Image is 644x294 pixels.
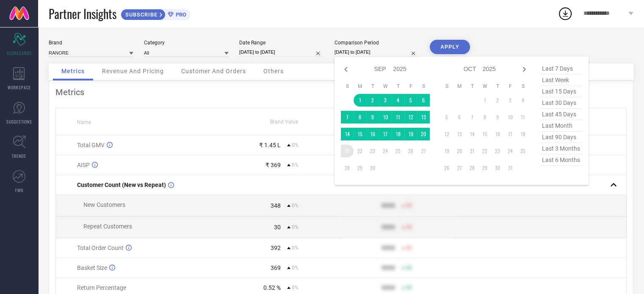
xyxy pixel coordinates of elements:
[491,145,504,157] td: Thu Oct 23 2025
[466,145,478,157] td: Tue Oct 21 2025
[540,63,582,74] span: last 7 days
[404,145,417,157] td: Fri Sep 26 2025
[381,245,395,251] div: 9999
[174,11,186,18] span: PRO
[381,224,395,231] div: 9999
[430,40,470,54] button: APPLY
[381,264,395,271] div: 9999
[366,94,379,107] td: Tue Sep 02 2025
[379,128,392,140] td: Wed Sep 17 2025
[121,11,160,18] span: SUBSCRIBE
[379,94,392,107] td: Wed Sep 03 2025
[49,40,133,46] div: Brand
[417,94,430,107] td: Sat Sep 06 2025
[540,143,582,154] span: last 3 months
[453,83,466,90] th: Monday
[540,154,582,166] span: last 6 months
[270,119,298,125] span: Brand Value
[366,128,379,140] td: Tue Sep 16 2025
[292,224,299,230] span: 0%
[55,87,627,97] div: Metrics
[491,83,504,90] th: Thursday
[478,94,491,107] td: Wed Oct 01 2025
[341,83,354,90] th: Sunday
[341,111,354,124] td: Sun Sep 07 2025
[406,285,412,291] span: 50
[354,162,366,174] td: Mon Sep 29 2025
[61,68,85,74] span: Metrics
[453,111,466,124] td: Mon Oct 06 2025
[77,119,91,125] span: Name
[341,145,354,157] td: Sun Sep 21 2025
[417,145,430,157] td: Sat Sep 27 2025
[504,83,517,90] th: Friday
[274,224,281,231] div: 30
[491,162,504,174] td: Thu Oct 30 2025
[466,111,478,124] td: Tue Oct 07 2025
[83,201,125,208] span: New Customers
[379,83,392,90] th: Wednesday
[354,111,366,124] td: Mon Sep 08 2025
[478,128,491,140] td: Wed Oct 15 2025
[366,83,379,90] th: Tuesday
[404,111,417,124] td: Fri Sep 12 2025
[15,187,23,193] span: FWD
[440,111,453,124] td: Sun Oct 05 2025
[540,97,582,109] span: last 30 days
[540,109,582,120] span: last 45 days
[49,5,116,22] span: Partner Insights
[404,83,417,90] th: Friday
[440,162,453,174] td: Sun Oct 26 2025
[440,145,453,157] td: Sun Oct 19 2025
[504,162,517,174] td: Fri Oct 31 2025
[366,145,379,157] td: Tue Sep 23 2025
[341,162,354,174] td: Sun Sep 28 2025
[292,203,299,209] span: 0%
[453,162,466,174] td: Mon Oct 27 2025
[6,118,32,125] span: SUGGESTIONS
[540,120,582,132] span: last month
[392,128,404,140] td: Thu Sep 18 2025
[77,284,126,291] span: Return Percentage
[417,111,430,124] td: Sat Sep 13 2025
[417,128,430,140] td: Sat Sep 20 2025
[406,203,412,209] span: 50
[504,128,517,140] td: Fri Oct 17 2025
[263,284,281,291] div: 0.52 %
[417,83,430,90] th: Saturday
[453,128,466,140] td: Mon Oct 13 2025
[12,153,26,159] span: TRENDS
[466,162,478,174] td: Tue Oct 28 2025
[181,68,246,74] span: Customer And Orders
[341,128,354,140] td: Sun Sep 14 2025
[478,145,491,157] td: Wed Oct 22 2025
[517,83,529,90] th: Saturday
[379,111,392,124] td: Wed Sep 10 2025
[404,128,417,140] td: Fri Sep 19 2025
[354,145,366,157] td: Mon Sep 22 2025
[144,40,229,46] div: Category
[540,74,582,86] span: last week
[334,40,419,46] div: Comparison Period
[491,128,504,140] td: Thu Oct 16 2025
[519,64,529,74] div: Next month
[366,111,379,124] td: Tue Sep 09 2025
[558,6,573,21] div: Open download list
[517,145,529,157] td: Sat Oct 25 2025
[292,142,299,148] span: 0%
[77,181,166,188] span: Customer Count (New vs Repeat)
[77,264,107,271] span: Basket Size
[478,83,491,90] th: Wednesday
[83,223,132,230] span: Repeat Customers
[354,128,366,140] td: Mon Sep 15 2025
[366,162,379,174] td: Tue Sep 30 2025
[334,48,419,57] input: Select comparison period
[440,128,453,140] td: Sun Oct 12 2025
[404,94,417,107] td: Fri Sep 05 2025
[341,64,351,74] div: Previous month
[271,264,281,271] div: 369
[77,142,105,148] span: Total GMV
[392,145,404,157] td: Thu Sep 25 2025
[379,145,392,157] td: Wed Sep 24 2025
[271,202,281,209] div: 348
